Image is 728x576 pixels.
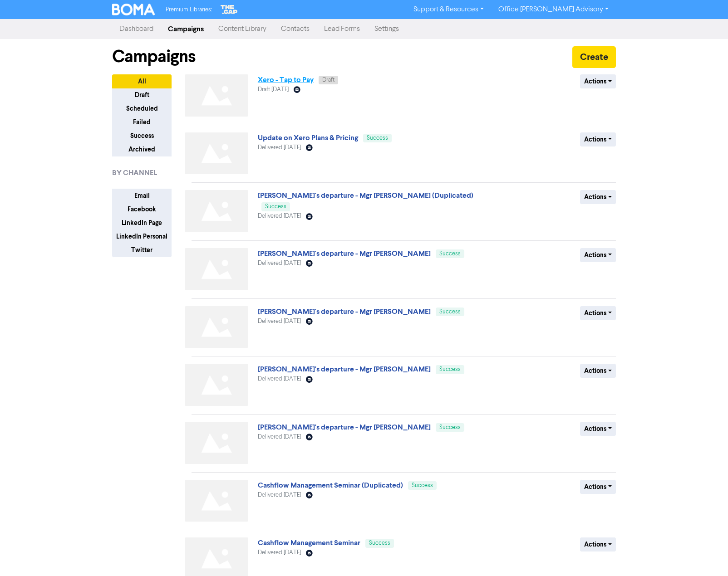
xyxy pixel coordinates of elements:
a: Settings [367,20,406,38]
a: Campaigns [161,20,211,38]
a: [PERSON_NAME]'s departure - Mgr [PERSON_NAME] [258,307,431,316]
a: Content Library [211,20,274,38]
img: Not found [185,480,248,522]
img: Not found [185,190,248,232]
span: Success [367,135,388,141]
a: Cashflow Management Seminar (Duplicated) [258,481,403,490]
button: Actions [580,74,616,88]
button: Actions [580,480,616,494]
a: Support & Resources [406,2,491,17]
a: Xero - Tap to Pay [258,75,314,84]
img: Not found [185,306,248,348]
a: Dashboard [112,20,161,38]
button: Email [112,189,172,203]
button: Create [572,46,616,68]
img: BOMA Logo [112,4,155,15]
button: Actions [580,132,616,146]
button: Actions [580,422,616,436]
span: BY CHANNEL [112,167,157,178]
button: Facebook [112,202,172,216]
button: Actions [580,248,616,262]
button: Success [112,129,172,143]
button: Actions [580,537,616,552]
h1: Campaigns [112,46,196,67]
span: Delivered [DATE] [258,376,301,382]
span: Premium Libraries: [166,7,212,13]
span: Success [439,425,461,430]
a: [PERSON_NAME]'s departure - Mgr [PERSON_NAME] [258,423,431,432]
button: Failed [112,115,172,129]
button: Actions [580,190,616,204]
span: Delivered [DATE] [258,145,301,151]
a: Lead Forms [317,20,367,38]
button: Scheduled [112,102,172,116]
a: [PERSON_NAME]'s departure - Mgr [PERSON_NAME] (Duplicated) [258,191,473,200]
img: Not found [185,74,248,117]
a: [PERSON_NAME]'s departure - Mgr [PERSON_NAME] [258,365,431,374]
img: Not found [185,422,248,464]
img: Not found [185,132,248,175]
span: Delivered [DATE] [258,318,301,324]
img: Not found [185,364,248,406]
span: Success [412,483,433,488]
span: Success [439,309,461,315]
button: Draft [112,88,172,102]
button: All [112,74,172,88]
span: Success [439,251,461,257]
span: Delivered [DATE] [258,213,301,219]
img: Not found [185,248,248,290]
span: Success [265,204,286,210]
button: LinkedIn Personal [112,229,172,244]
span: Delivered [DATE] [258,492,301,498]
span: Delivered [DATE] [258,434,301,440]
span: Success [439,366,461,372]
button: Twitter [112,243,172,257]
a: Office [PERSON_NAME] Advisory [491,2,616,17]
span: Draft [DATE] [258,87,289,93]
span: Draft [322,77,334,83]
button: Actions [580,364,616,378]
a: Cashflow Management Seminar [258,538,360,547]
button: LinkedIn Page [112,216,172,230]
iframe: Chat Widget [683,532,728,576]
button: Actions [580,306,616,320]
a: [PERSON_NAME]'s departure - Mgr [PERSON_NAME] [258,249,431,258]
button: Archived [112,142,172,156]
a: Update on Xero Plans & Pricing [258,133,358,142]
span: Success [369,540,390,546]
a: Contacts [274,20,317,38]
span: Delivered [DATE] [258,550,301,556]
span: Delivered [DATE] [258,260,301,266]
img: The Gap [219,4,239,15]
